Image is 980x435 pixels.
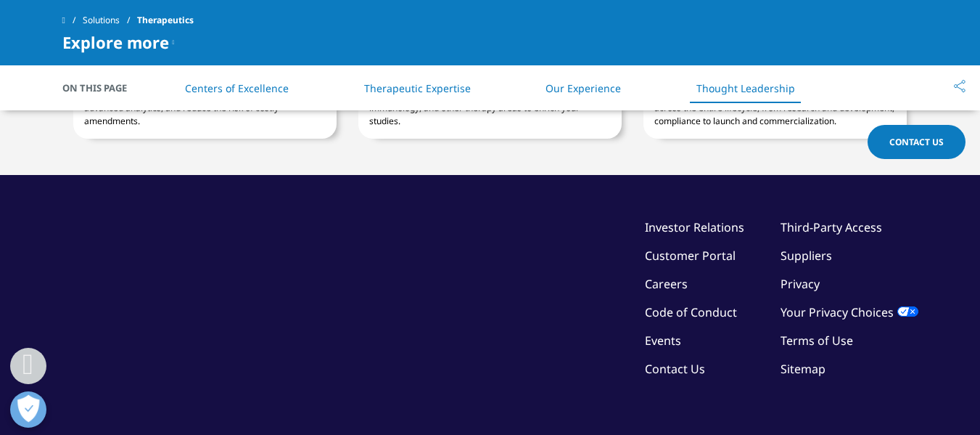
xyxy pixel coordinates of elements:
a: Contact Us [868,125,965,159]
a: Privacy [781,276,820,292]
a: Sitemap [781,361,825,377]
a: Events [645,333,681,349]
a: Customer Portal [645,248,736,264]
span: On This Page [62,81,142,95]
a: Suppliers [781,248,832,264]
a: Contact Us [645,361,705,377]
a: Therapeutic Expertise [364,81,471,95]
a: Terms of Use [781,333,853,349]
span: Contact Us [889,136,944,148]
a: Your Privacy Choices [781,304,918,320]
a: Solutions [83,7,137,33]
button: Open Preferences [10,391,46,428]
a: Centers of Excellence [185,81,289,95]
a: Third-Party Access [781,219,882,235]
span: Explore more [62,33,169,51]
a: Investor Relations [645,219,744,235]
a: Thought Leadership [696,81,795,95]
a: Careers [645,276,688,292]
a: Code of Conduct [645,304,737,320]
span: Therapeutics [137,7,194,33]
a: Our Experience [545,81,621,95]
